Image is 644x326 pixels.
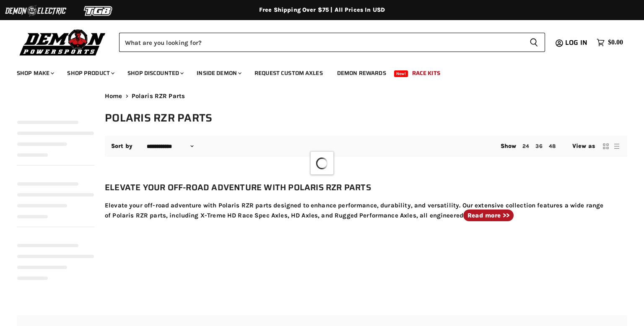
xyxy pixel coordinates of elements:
nav: Breadcrumbs [105,93,627,100]
img: Demon Electric Logo 2 [4,3,67,19]
a: 48 [549,143,556,149]
input: Search [119,33,523,52]
a: Shop Make [10,65,59,82]
span: $0.00 [608,39,623,47]
a: Inside Demon [190,65,247,82]
button: list view [613,142,621,150]
span: View as [572,143,595,150]
span: New! [394,70,408,77]
img: Demon Powersports [17,27,109,57]
nav: Collection utilities [105,136,627,157]
p: Elevate your off-road adventure with Polaris RZR parts designed to enhance performance, durabilit... [105,200,627,221]
a: 36 [535,143,542,149]
h1: Polaris RZR Parts [105,111,627,125]
button: grid view [602,142,610,150]
a: Shop Discounted [121,65,189,82]
label: Sort by [111,143,132,150]
a: Shop Product [61,65,119,82]
a: $0.00 [592,36,627,49]
a: 24 [522,143,529,149]
form: Product [119,33,545,52]
ul: Main menu [10,61,621,82]
a: Home [105,93,122,100]
button: Search [523,33,545,52]
span: Log in [565,37,587,48]
a: Demon Rewards [331,65,392,82]
a: Log in [561,39,592,47]
span: Polaris RZR Parts [132,93,185,100]
a: Race Kits [406,65,447,82]
a: Request Custom Axles [248,65,329,82]
img: TGB Logo 2 [67,3,130,19]
span: Show [501,142,517,150]
strong: Read more >> [467,212,509,219]
h2: Elevate Your Off-Road Adventure with Polaris RZR Parts [105,181,627,194]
